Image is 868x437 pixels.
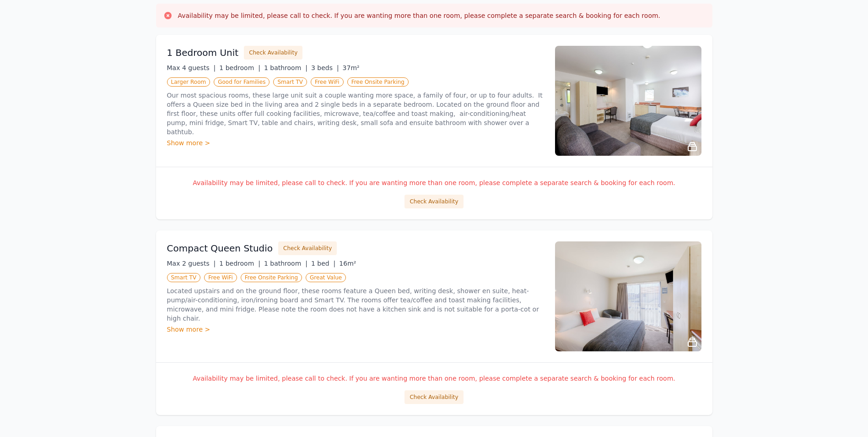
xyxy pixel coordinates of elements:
[347,77,409,87] span: Free Onsite Parking
[311,260,335,267] span: 1 bed |
[306,273,346,282] span: Great Value
[214,77,270,87] span: Good for Families
[167,242,273,255] h3: Compact Queen Studio
[167,286,544,323] p: Located upstairs and on the ground floor, these rooms feature a Queen bed, writing desk, shower e...
[167,325,544,334] div: Show more >
[264,260,307,267] span: 1 bathroom |
[343,64,360,71] span: 37m²
[167,374,701,383] p: Availability may be limited, please call to check. If you are wanting more than one room, please ...
[204,273,237,282] span: Free WiFi
[167,273,201,282] span: Smart TV
[273,77,307,87] span: Smart TV
[167,46,239,59] h3: 1 Bedroom Unit
[241,273,302,282] span: Free Onsite Parking
[244,46,302,60] button: Check Availability
[167,91,544,137] p: Our most spacious rooms, these large unit suit a couple wanting more space, a family of four, or ...
[311,64,339,71] span: 3 beds |
[167,77,210,87] span: Larger Room
[167,260,216,267] span: Max 2 guests |
[178,11,661,20] h3: Availability may be limited, please call to check. If you are wanting more than one room, please ...
[219,260,260,267] span: 1 bedroom |
[311,77,344,87] span: Free WiFi
[219,64,260,71] span: 1 bedroom |
[404,390,463,404] button: Check Availability
[167,138,544,147] div: Show more >
[167,178,701,187] p: Availability may be limited, please call to check. If you are wanting more than one room, please ...
[278,241,337,255] button: Check Availability
[264,64,307,71] span: 1 bathroom |
[404,195,463,208] button: Check Availability
[167,64,216,71] span: Max 4 guests |
[339,260,356,267] span: 16m²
